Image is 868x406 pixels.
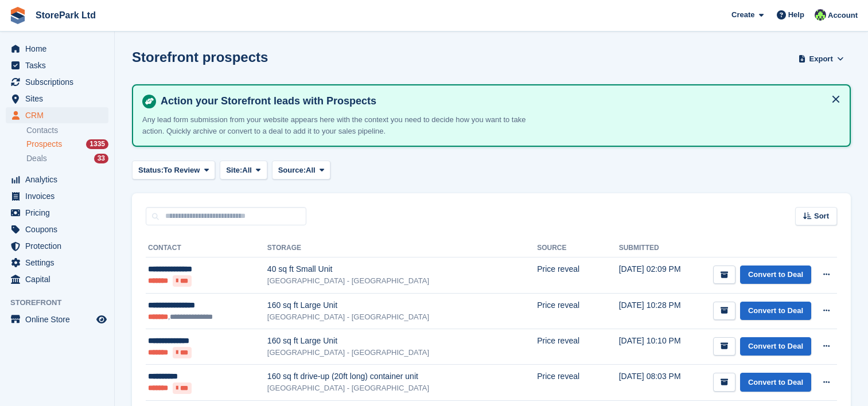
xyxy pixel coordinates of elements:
a: menu [6,271,108,287]
a: Deals 33 [26,153,108,165]
span: Protection [25,238,94,254]
span: Invoices [25,188,94,204]
a: StorePark Ltd [31,6,100,25]
a: menu [6,188,108,204]
a: menu [6,205,108,221]
span: Coupons [25,221,94,237]
span: Tasks [25,57,94,73]
div: 160 sq ft Large Unit [267,335,537,347]
span: All [242,165,252,176]
a: menu [6,255,108,271]
div: 33 [94,154,108,163]
div: [GEOGRAPHIC_DATA] - [GEOGRAPHIC_DATA] [267,382,537,394]
span: Status: [138,165,164,176]
button: Export [796,49,846,68]
a: Convert to Deal [740,373,811,392]
span: Create [731,9,754,21]
a: Contacts [26,125,108,136]
td: Price reveal [537,365,619,401]
div: 160 sq ft Large Unit [267,299,537,311]
span: Source: [278,165,306,176]
div: [GEOGRAPHIC_DATA] - [GEOGRAPHIC_DATA] [267,311,537,323]
span: Site: [226,165,242,176]
h4: Action your Storefront leads with Prospects [156,95,840,108]
a: menu [6,41,108,57]
div: 40 sq ft Small Unit [267,263,537,275]
td: [DATE] 08:03 PM [619,365,692,401]
span: Pricing [25,205,94,221]
td: Price reveal [537,293,619,329]
a: menu [6,311,108,327]
th: Storage [267,239,537,257]
span: Settings [25,255,94,271]
td: [DATE] 10:10 PM [619,329,692,365]
a: menu [6,107,108,123]
a: Prospects 1335 [26,138,108,150]
span: Analytics [25,171,94,188]
span: Home [25,41,94,57]
span: Capital [25,271,94,287]
th: Submitted [619,239,692,257]
span: Account [828,10,858,21]
img: Ryan Mulcahy [815,9,826,21]
span: Help [788,9,804,21]
div: [GEOGRAPHIC_DATA] - [GEOGRAPHIC_DATA] [267,347,537,358]
a: Convert to Deal [740,302,811,321]
span: To Review [164,165,200,176]
button: Status: To Review [132,161,215,179]
span: Storefront [10,297,114,309]
a: menu [6,91,108,107]
div: 160 sq ft drive-up (20ft long) container unit [267,370,537,382]
button: Site: All [220,161,267,179]
button: Source: All [272,161,331,179]
span: Prospects [26,139,62,150]
span: CRM [25,107,94,123]
span: Online Store [25,311,94,327]
th: Contact [146,239,267,257]
h1: Storefront prospects [132,49,268,65]
a: menu [6,74,108,90]
a: Convert to Deal [740,266,811,284]
td: [DATE] 02:09 PM [619,257,692,294]
span: Sites [25,91,94,107]
span: Sort [814,210,829,222]
th: Source [537,239,619,257]
td: [DATE] 10:28 PM [619,293,692,329]
div: [GEOGRAPHIC_DATA] - [GEOGRAPHIC_DATA] [267,275,537,287]
td: Price reveal [537,257,619,294]
span: All [306,165,316,176]
a: menu [6,171,108,188]
span: Subscriptions [25,74,94,90]
a: menu [6,57,108,73]
a: menu [6,221,108,237]
span: Deals [26,153,47,164]
p: Any lead form submission from your website appears here with the context you need to decide how y... [142,114,544,136]
td: Price reveal [537,329,619,365]
img: stora-icon-8386f47178a22dfd0bd8f6a31ec36ba5ce8667c1dd55bd0f319d3a0aa187defe.svg [9,7,26,24]
a: menu [6,238,108,254]
span: Export [809,53,833,65]
div: 1335 [86,139,108,149]
a: Preview store [95,313,108,326]
a: Convert to Deal [740,337,811,356]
